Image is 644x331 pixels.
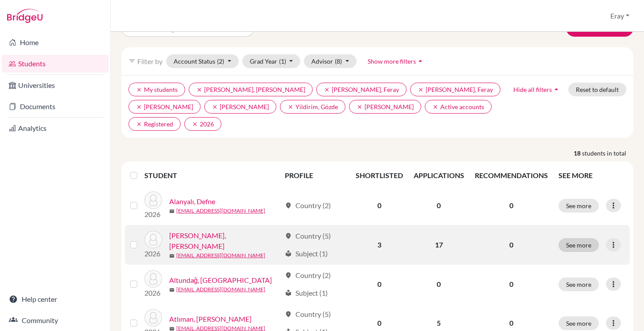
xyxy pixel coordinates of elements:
[144,309,162,327] img: Atlıman, Berk
[304,54,357,68] button: Advisor(8)
[2,98,109,115] a: Documents
[169,253,175,259] span: mail
[559,316,599,330] button: See more
[350,186,408,225] td: 0
[184,117,221,131] button: clear2026
[350,165,408,186] th: SHORTLISTED
[285,200,331,211] div: Country (2)
[169,209,175,214] span: mail
[137,57,163,65] span: Filter by
[144,191,162,209] img: Alanyalı, Defne
[217,57,224,65] span: (2)
[144,209,162,220] p: 2026
[128,83,185,96] button: clearMy students
[506,83,568,96] button: Hide all filtersarrow_drop_up
[176,251,265,259] a: [EMAIL_ADDRESS][DOMAIN_NAME]
[408,186,469,225] td: 0
[136,121,142,127] i: clear
[192,121,198,127] i: clear
[279,165,350,186] th: PROFILE
[2,55,109,72] a: Students
[475,318,548,328] p: 0
[176,207,265,215] a: [EMAIL_ADDRESS][DOMAIN_NAME]
[279,57,286,65] span: (1)
[176,285,265,293] a: [EMAIL_ADDRESS][DOMAIN_NAME]
[513,86,552,93] span: Hide all filters
[287,104,294,110] i: clear
[2,76,109,94] a: Universities
[169,314,252,324] a: Atlıman, [PERSON_NAME]
[360,54,432,68] button: Show more filtersarrow_drop_up
[7,9,43,23] img: Bridge-U
[204,100,276,114] button: clear[PERSON_NAME]
[408,165,469,186] th: APPLICATIONS
[285,232,292,240] span: location_on
[335,57,342,65] span: (8)
[582,148,633,158] span: students in total
[128,57,136,65] i: filter_list
[136,104,142,110] i: clear
[350,265,408,304] td: 0
[357,104,363,110] i: clear
[574,148,582,158] strong: 18
[285,250,292,257] span: local_library
[285,272,292,279] span: location_on
[144,270,162,288] img: Altundağ, Efe
[242,54,301,68] button: Grad Year(1)
[475,240,548,250] p: 0
[408,225,469,265] td: 17
[368,57,416,65] span: Show more filters
[559,278,599,291] button: See more
[324,87,330,93] i: clear
[2,290,109,308] a: Help center
[559,199,599,213] button: See more
[144,288,162,298] p: 2026
[568,83,626,96] button: Reset to default
[136,87,142,93] i: clear
[475,200,548,211] p: 0
[418,87,424,93] i: clear
[189,83,313,96] button: clear[PERSON_NAME], [PERSON_NAME]
[316,83,407,96] button: clear[PERSON_NAME], Feray
[285,248,328,259] div: Subject (1)
[285,288,328,298] div: Subject (1)
[196,87,202,93] i: clear
[144,231,162,248] img: Alpman, Kaan Alp
[469,165,553,186] th: RECOMMENDATIONS
[144,165,279,186] th: STUDENT
[169,287,175,293] span: mail
[285,309,331,320] div: Country (5)
[285,202,292,209] span: location_on
[2,312,109,329] a: Community
[606,8,633,24] button: Eray
[349,100,421,114] button: clear[PERSON_NAME]
[410,83,500,96] button: clear[PERSON_NAME], Feray
[169,196,215,207] a: Alanyalı, Defne
[408,265,469,304] td: 0
[128,117,181,131] button: clearRegistered
[475,279,548,289] p: 0
[285,270,331,281] div: Country (2)
[285,231,331,241] div: Country (5)
[559,238,599,252] button: See more
[128,100,201,114] button: clear[PERSON_NAME]
[425,100,492,114] button: clearActive accounts
[169,230,281,251] a: [PERSON_NAME], [PERSON_NAME]
[166,54,239,68] button: Account Status(2)
[169,275,272,285] a: Altundağ, [GEOGRAPHIC_DATA]
[553,165,630,186] th: SEE MORE
[416,57,425,65] i: arrow_drop_up
[350,225,408,265] td: 3
[285,289,292,297] span: local_library
[2,119,109,137] a: Analytics
[144,248,162,259] p: 2026
[285,311,292,318] span: location_on
[212,104,218,110] i: clear
[2,34,109,51] a: Home
[552,85,561,94] i: arrow_drop_up
[432,104,438,110] i: clear
[280,100,345,114] button: clearYildirim, Gözde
